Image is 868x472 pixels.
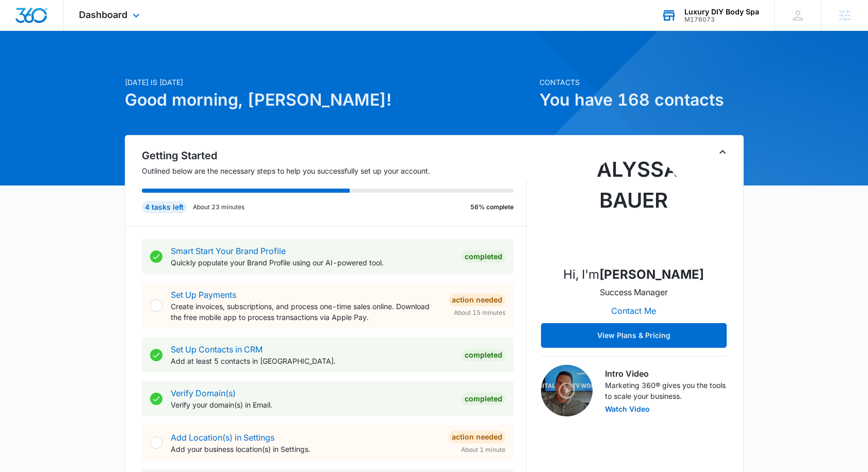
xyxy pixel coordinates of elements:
[171,246,286,256] a: Smart Start Your Brand Profile
[142,148,527,163] h2: Getting Started
[171,356,453,366] p: Add at least 5 contacts in [GEOGRAPHIC_DATA].
[605,367,727,380] h3: Intro Video
[27,27,113,35] div: Domain: [DOMAIN_NAME]
[79,9,127,20] span: Dashboard
[171,257,453,268] p: Quickly populate your Brand Profile using our AI-powered tool.
[462,250,505,263] div: Completed
[125,88,533,112] h1: Good morning, [PERSON_NAME]!
[29,16,51,25] div: v 4.0.25
[142,201,187,213] div: 4 tasks left
[142,165,527,176] p: Outlined below are the necessary steps to help you successfully set up your account.
[605,380,727,401] p: Marketing 360® gives you the tools to scale your business.
[171,301,440,323] p: Create invoices, subscriptions, and process one-time sales online. Download the free mobile app t...
[684,8,759,16] div: account name
[462,349,505,361] div: Completed
[563,265,704,284] p: Hi, I'm
[600,286,668,298] p: Success Manager
[470,203,514,212] p: 56% complete
[539,88,744,112] h1: You have 168 contacts
[582,154,685,257] img: Alyssa Bauer
[541,365,593,416] img: Intro Video
[171,388,236,398] a: Verify Domain(s)
[716,146,729,158] button: Toggle Collapse
[171,399,453,410] p: Verify your domain(s) in Email.
[171,290,236,300] a: Set Up Payments
[599,267,704,282] strong: [PERSON_NAME]
[449,431,505,443] div: Action Needed
[39,61,92,68] div: Domain Overview
[449,294,505,306] div: Action Needed
[114,61,174,68] div: Keywords by Traffic
[193,203,244,212] p: About 23 minutes
[171,432,274,443] a: Add Location(s) in Settings
[461,445,505,454] span: About 1 minute
[17,16,25,25] img: logo_orange.svg
[125,77,533,88] p: [DATE] is [DATE]
[541,323,727,348] button: View Plans & Pricing
[171,444,440,454] p: Add your business location(s) in Settings.
[684,16,759,23] div: account id
[601,298,666,323] button: Contact Me
[462,393,505,405] div: Completed
[454,308,505,317] span: About 15 minutes
[539,77,744,88] p: Contacts
[17,27,25,35] img: website_grey.svg
[171,344,263,355] a: Set Up Contacts in CRM
[605,406,650,413] button: Watch Video
[103,60,111,68] img: tab_keywords_by_traffic_grey.svg
[28,60,36,68] img: tab_domain_overview_orange.svg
